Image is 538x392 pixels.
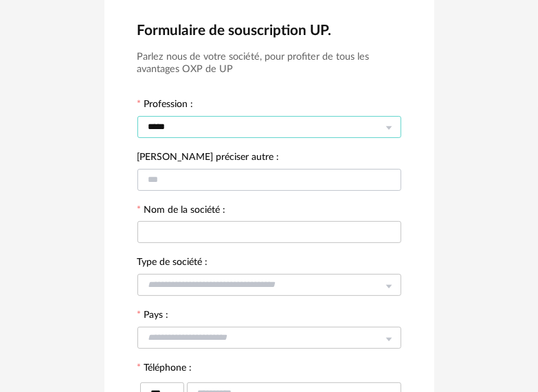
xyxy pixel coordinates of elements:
[137,257,208,270] label: Type de société :
[137,205,226,218] label: Nom de la société :
[137,310,169,323] label: Pays :
[137,21,401,40] h2: Formulaire de souscription UP.
[137,152,280,165] label: [PERSON_NAME] préciser autre :
[137,363,192,376] label: Téléphone :
[137,100,194,112] label: Profession :
[137,51,401,76] h3: Parlez nous de votre société, pour profiter de tous les avantages OXP de UP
